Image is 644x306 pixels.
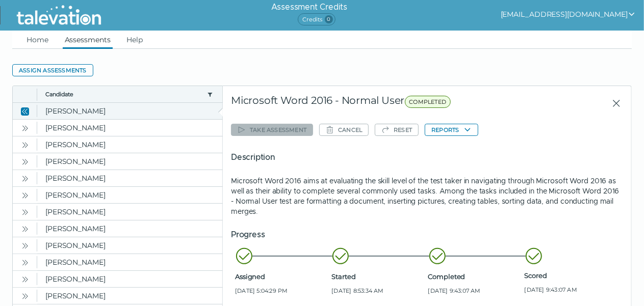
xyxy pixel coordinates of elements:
button: show user actions [501,8,636,20]
button: Open [19,222,31,235]
clr-dg-cell: [PERSON_NAME] [37,103,222,119]
cds-icon: Open [21,275,29,284]
span: [DATE] 9:43:07 AM [428,287,521,295]
span: 0 [325,15,333,23]
a: Home [24,31,50,49]
h5: Description [231,151,623,163]
cds-icon: Open [21,259,29,267]
a: Assessments [63,31,113,49]
clr-dg-cell: [PERSON_NAME] [37,153,222,170]
cds-icon: Open [21,292,29,300]
span: [DATE] 5:04:29 PM [235,287,327,295]
clr-dg-cell: [PERSON_NAME] [37,120,222,136]
span: Scored [525,271,617,280]
button: Candidate [45,90,203,98]
button: Open [19,273,31,285]
cds-icon: Open [21,175,29,183]
clr-dg-cell: [PERSON_NAME] [37,254,222,270]
button: Reset [375,124,419,136]
img: Talevation_Logo_Transparent_white.png [12,3,106,28]
cds-icon: Open [21,191,29,200]
cds-icon: Open [21,242,29,250]
cds-icon: Open [21,208,29,216]
button: Open [19,172,31,184]
clr-dg-cell: [PERSON_NAME] [37,204,222,220]
h5: Progress [231,229,623,241]
clr-dg-cell: [PERSON_NAME] [37,220,222,237]
button: Assign assessments [12,64,93,76]
cds-icon: Open [21,124,29,132]
clr-dg-cell: [PERSON_NAME] [37,187,222,203]
h6: Assessment Credits [271,1,347,13]
button: Open [19,206,31,218]
button: Open [19,189,31,201]
clr-dg-cell: [PERSON_NAME] [37,170,222,186]
span: COMPLETED [405,96,451,108]
button: Open [19,122,31,134]
span: [DATE] 9:43:07 AM [525,286,617,294]
span: Credits [298,13,335,25]
span: Started [331,272,424,281]
clr-dg-cell: [PERSON_NAME] [37,237,222,254]
button: Open [19,256,31,268]
cds-icon: Open [21,141,29,149]
clr-dg-cell: [PERSON_NAME] [37,136,222,153]
button: Cancel [319,124,369,136]
button: Open [19,138,31,151]
div: Microsoft Word 2016 - Normal User [231,94,529,113]
span: Completed [428,272,521,281]
a: Help [125,31,145,49]
p: Microsoft Word 2016 aims at evaluating the skill level of the test taker in navigating through Mi... [231,176,623,216]
button: Reports [425,124,478,136]
button: Close [19,105,31,117]
button: candidate filter [206,90,214,98]
clr-dg-cell: [PERSON_NAME] [37,288,222,304]
cds-icon: Close [21,107,29,116]
span: Assigned [235,272,327,281]
span: [DATE] 8:53:34 AM [331,287,424,295]
cds-icon: Open [21,225,29,233]
button: Close [604,94,623,113]
button: Open [19,155,31,168]
button: Open [19,290,31,302]
button: Take assessment [231,124,313,136]
cds-icon: Open [21,158,29,166]
button: Open [19,239,31,252]
clr-dg-cell: [PERSON_NAME] [37,271,222,287]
